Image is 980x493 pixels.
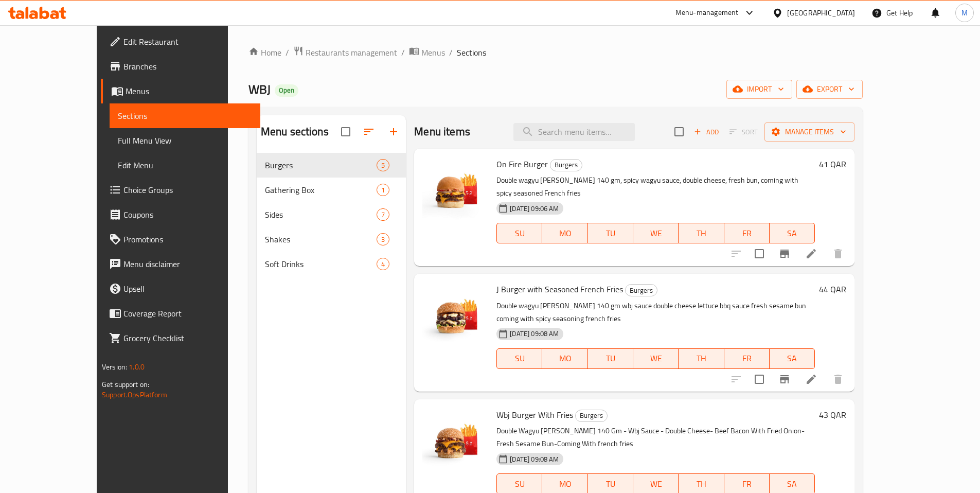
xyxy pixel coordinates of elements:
[637,351,674,366] span: WE
[496,223,542,243] button: SU
[826,241,850,266] button: delete
[123,60,252,73] span: Branches
[377,233,389,245] div: items
[422,282,488,348] img: J Burger with Seasoned French Fries
[550,159,582,171] div: Burgers
[377,184,389,196] div: items
[257,178,406,202] div: Gathering Box1
[110,153,260,178] a: Edit Menu
[275,84,298,97] div: Open
[542,223,587,243] button: MO
[101,29,260,54] a: Edit Restaurant
[726,80,792,99] button: import
[101,276,260,301] a: Upsell
[496,348,542,369] button: SU
[772,241,797,266] button: Branch-specific-item
[101,227,260,252] a: Promotions
[265,208,377,221] div: Sides
[126,85,252,97] span: Menus
[265,184,377,196] span: Gathering Box
[774,351,811,366] span: SA
[457,46,486,59] span: Sections
[248,46,863,59] nav: breadcrumb
[101,54,260,79] a: Branches
[414,124,470,139] h2: Menu items
[626,285,657,296] span: Burgers
[546,226,583,241] span: MO
[257,227,406,252] div: Shakes3
[123,283,252,295] span: Upsell
[683,477,720,491] span: TH
[377,258,389,270] div: items
[123,36,252,48] span: Edit Restaurant
[377,159,389,171] div: items
[496,300,815,325] p: Double wagyu [PERSON_NAME] 140 gm wbj sauce double cheese lettuce bbq sauce fresh sesame bun comi...
[550,159,582,171] span: Burgers
[501,351,538,366] span: SU
[101,252,260,276] a: Menu disclaimer
[506,204,563,214] span: [DATE] 09:06 AM
[496,407,573,422] span: Wbj Burger With Fries
[377,210,389,220] span: 7
[728,351,765,366] span: FR
[496,156,548,172] span: On Fire Burger
[592,477,629,491] span: TU
[422,157,488,223] img: On Fire Burger
[101,326,260,350] a: Grocery Checklist
[796,80,863,99] button: export
[123,332,252,344] span: Grocery Checklist
[679,223,724,243] button: TH
[257,202,406,227] div: Sides7
[723,124,764,140] span: Select section first
[101,301,260,326] a: Coverage Report
[102,388,167,401] a: Support.OpsPlatform
[257,149,406,280] nav: Menu sections
[110,103,260,128] a: Sections
[690,124,723,140] button: Add
[293,46,397,59] a: Restaurants management
[265,258,377,270] span: Soft Drinks
[513,123,635,141] input: search
[501,477,538,491] span: SU
[248,46,281,59] a: Home
[110,128,260,153] a: Full Menu View
[421,46,445,59] span: Menus
[546,477,583,491] span: MO
[683,226,720,241] span: TH
[496,174,815,200] p: Double wagyu [PERSON_NAME] 140 gm, spicy wagyu sauce, double cheese, fresh bun, coming with spicy...
[377,259,389,269] span: 4
[409,46,445,59] a: Menus
[770,223,815,243] button: SA
[633,223,679,243] button: WE
[668,121,690,143] span: Select section
[123,258,252,270] span: Menu disclaimer
[633,348,679,369] button: WE
[749,368,770,390] span: Select to update
[576,410,607,421] span: Burgers
[257,252,406,276] div: Soft Drinks4
[118,159,252,171] span: Edit Menu
[496,425,815,450] p: Double Wagyu [PERSON_NAME] 140 Gm - Wbj Sauce - Double Cheese- Beef Bacon With Fried Onion- Fresh...
[728,477,765,491] span: FR
[772,367,797,392] button: Branch-specific-item
[819,408,846,422] h6: 43 QAR
[724,348,770,369] button: FR
[542,348,587,369] button: MO
[961,7,968,19] span: M
[129,360,145,374] span: 1.0.0
[501,226,538,241] span: SU
[381,119,406,144] button: Add section
[773,126,846,138] span: Manage items
[690,124,723,140] span: Add item
[265,159,377,171] div: Burgers
[248,78,271,101] span: WBJ
[692,126,720,138] span: Add
[286,46,289,59] li: /
[101,202,260,227] a: Coupons
[496,281,623,297] span: J Burger with Seasoned French Fries
[265,233,377,245] span: Shakes
[592,351,629,366] span: TU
